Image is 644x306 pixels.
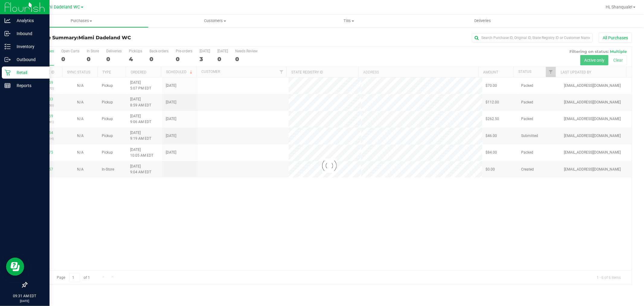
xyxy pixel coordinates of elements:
[5,31,11,37] inline-svg: Inbound
[466,18,499,24] span: Deliveries
[282,18,415,24] span: Tills
[6,258,24,276] iframe: Resource center
[11,43,47,50] p: Inventory
[472,33,593,42] input: Search Purchase ID, Original ID, State Registry ID or Customer Name...
[11,30,47,37] p: Inbound
[3,299,47,303] p: [DATE]
[606,5,633,9] span: Hi, Shanquale!
[14,18,148,24] span: Purchases
[149,18,282,24] span: Customers
[14,15,148,27] a: Purchases
[40,5,80,10] span: Miami Dadeland WC
[78,35,131,41] span: Miami Dadeland WC
[5,57,11,63] inline-svg: Outbound
[5,18,11,24] inline-svg: Analytics
[11,17,47,24] p: Analytics
[11,56,47,63] p: Outbound
[416,15,549,27] a: Deliveries
[5,83,11,89] inline-svg: Reports
[5,44,11,50] inline-svg: Inventory
[5,70,11,76] inline-svg: Retail
[148,15,282,27] a: Customers
[282,15,416,27] a: Tills
[11,69,47,76] p: Retail
[11,82,47,89] p: Reports
[3,293,47,299] p: 09:31 AM EDT
[599,33,632,43] button: All Purchases
[27,35,228,41] h3: Purchase Summary:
